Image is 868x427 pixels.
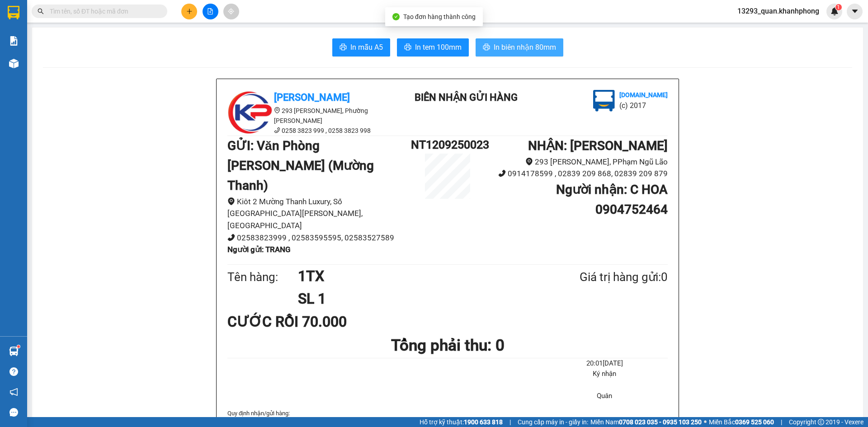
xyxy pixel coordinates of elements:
[98,11,120,33] img: logo.jpg
[228,8,234,14] span: aim
[203,4,218,19] button: file-add
[415,42,462,53] span: In tem 100mm
[227,232,411,244] li: 02583823999 , 02583595595, 02583527589
[11,58,51,101] b: [PERSON_NAME]
[542,369,668,380] li: Ký nhận
[227,234,235,241] span: phone
[298,265,536,287] h1: 1TX
[619,418,702,426] strong: 0708 023 035 - 0935 103 250
[542,358,668,369] li: 20:01[DATE]
[227,138,374,193] b: GỬI : Văn Phòng [PERSON_NAME] (Mường Thanh)
[494,42,556,53] span: In biên nhận 80mm
[9,408,18,417] span: message
[207,8,213,14] span: file-add
[332,38,390,56] button: printerIn mẫu A5
[525,158,533,165] span: environment
[411,136,484,154] h1: NT1209250023
[227,90,273,135] img: logo.jpg
[223,4,239,19] button: aim
[509,417,511,427] span: |
[397,38,469,56] button: printerIn tem 100mm
[9,59,19,68] img: warehouse-icon
[837,4,840,10] span: 1
[476,38,563,56] button: printerIn biên nhận 80mm
[298,287,536,310] h1: SL 1
[227,106,390,126] li: 293 [PERSON_NAME], Phường [PERSON_NAME]
[38,8,44,14] span: search
[464,418,503,426] strong: 1900 633 818
[392,13,400,20] span: check-circle
[227,245,291,254] b: Người gửi : TRANG
[11,11,57,56] img: logo.jpg
[830,7,839,15] img: icon-new-feature
[186,8,193,14] span: plus
[58,13,87,71] b: BIÊN NHẬN GỬI HÀNG
[227,333,668,358] h1: Tổng phải thu: 0
[9,388,18,396] span: notification
[415,92,518,103] b: BIÊN NHẬN GỬI HÀNG
[76,43,124,54] li: (c) 2017
[730,5,826,17] span: 13293_quan.khanhphong
[227,126,390,136] li: 0258 3823 999 , 0258 3823 998
[17,345,20,348] sup: 1
[542,391,668,402] li: Quân
[590,417,702,427] span: Miền Nam
[536,268,668,286] div: Giá trị hàng gửi: 0
[227,197,235,205] span: environment
[227,268,298,286] div: Tên hàng:
[404,43,411,52] span: printer
[9,347,19,356] img: warehouse-icon
[528,138,668,153] b: NHẬN : [PERSON_NAME]
[484,168,668,180] li: 0914178599 , 02839 209 868, 02839 209 879
[181,4,197,19] button: plus
[847,4,863,19] button: caret-down
[340,43,347,52] span: printer
[76,34,124,42] b: [DOMAIN_NAME]
[274,92,350,103] b: [PERSON_NAME]
[851,7,859,15] span: caret-down
[274,107,280,113] span: environment
[735,418,774,426] strong: 0369 525 060
[704,420,707,424] span: ⚪️
[709,417,774,427] span: Miền Bắc
[8,6,19,19] img: logo-vxr
[619,91,668,99] b: [DOMAIN_NAME]
[350,42,383,53] span: In mẫu A5
[9,367,18,376] span: question-circle
[518,417,588,427] span: Cung cấp máy in - giấy in:
[619,100,668,111] li: (c) 2017
[484,156,668,168] li: 293 [PERSON_NAME], PPhạm Ngũ Lão
[9,36,19,46] img: solution-icon
[50,6,156,16] input: Tìm tên, số ĐT hoặc mã đơn
[556,182,668,217] b: Người nhận : C HOA 0904752464
[227,196,411,232] li: Kiôt 2 Mường Thanh Luxury, Số [GEOGRAPHIC_DATA][PERSON_NAME], [GEOGRAPHIC_DATA]
[274,127,280,133] span: phone
[781,417,782,427] span: |
[403,13,476,20] span: Tạo đơn hàng thành công
[498,169,506,177] span: phone
[593,90,615,112] img: logo.jpg
[835,4,842,10] sup: 1
[483,43,490,52] span: printer
[420,417,503,427] span: Hỗ trợ kỹ thuật:
[227,310,373,333] div: CƯỚC RỒI 70.000
[818,419,824,425] span: copyright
